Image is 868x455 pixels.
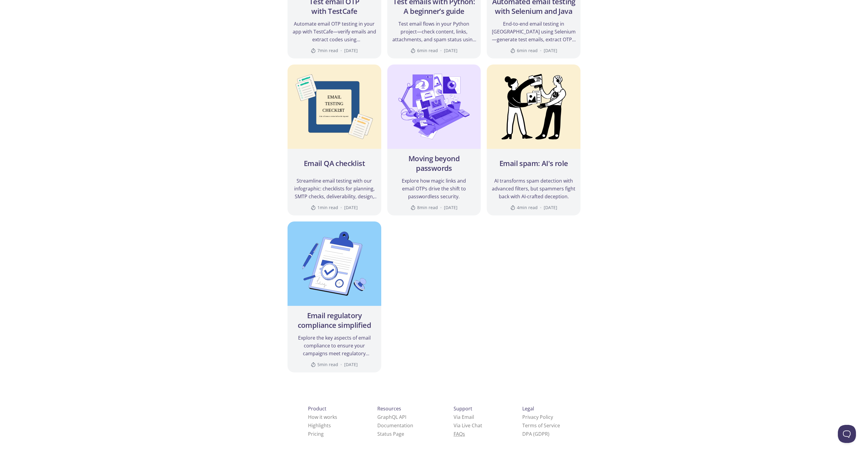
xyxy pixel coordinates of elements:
[487,64,580,149] img: Email spam: AI's role
[486,64,581,216] a: Email spam: AI's roleEmail spam: AI's roleAI transforms spam detection with advanced filters, but...
[492,20,576,43] p: End-to-end email testing in [GEOGRAPHIC_DATA] using Selenium—generate test emails, extract OTPs, ...
[454,431,465,437] a: FAQ
[377,405,401,412] span: Resources
[410,205,438,211] span: 8 min read
[454,414,474,420] a: Via Email
[387,64,482,216] a: Moving beyond passwordsMoving beyond passwordsExplore how magic links and email OTPs drive the sh...
[377,422,413,429] a: Documentation
[454,405,472,412] span: Support
[311,362,338,368] span: 5 min read
[308,422,331,429] a: Highlights
[344,205,358,211] time: [DATE]
[492,177,576,200] p: AI transforms spam detection with advanced filters, but spammers fight back with AI-crafted decep...
[292,20,376,43] p: Automate email OTP testing in your app with TestCafe—verify emails and extract codes using [DOMAI...
[344,362,358,368] time: [DATE]
[544,48,557,54] time: [DATE]
[392,177,476,200] p: Explore how magic links and email OTPs drive the shift to passwordless security.
[288,64,381,149] img: Email QA checklist
[344,48,358,54] time: [DATE]
[392,20,476,43] p: Test email flows in your Python project—check content, links, attachments, and spam status using ...
[410,48,438,54] span: 6 min read
[522,431,549,437] a: DPA (GDPR)
[292,177,376,200] p: Streamline email testing with our infographic: checklists for planning, SMTP checks, deliverabili...
[499,158,568,168] h2: Email spam: AI's role
[454,422,482,429] a: Via Live Chat
[392,154,476,173] h2: Moving beyond passwords
[544,205,557,211] time: [DATE]
[308,405,326,412] span: Product
[444,205,458,211] time: [DATE]
[308,431,324,437] a: Pricing
[377,414,406,420] a: GraphQL API
[311,205,338,211] span: 1 min read
[522,414,553,420] a: Privacy Policy
[377,431,404,437] a: Status Page
[444,48,458,54] time: [DATE]
[292,311,376,330] h2: Email regulatory compliance simplified
[510,48,538,54] span: 6 min read
[522,422,560,429] a: Terms of Service
[292,334,376,357] p: Explore the key aspects of email compliance to ensure your campaigns meet regulatory standards.
[838,425,856,443] iframe: Help Scout Beacon - Open
[522,405,534,412] span: Legal
[288,221,381,306] img: Email regulatory compliance simplified
[304,158,365,168] h2: Email QA checklist
[311,48,338,54] span: 7 min read
[463,431,465,437] span: s
[308,414,337,420] a: How it works
[510,205,538,211] span: 4 min read
[287,64,382,216] a: Email QA checklistEmail QA checklistStreamline email testing with our infographic: checklists for...
[287,221,382,373] a: Email regulatory compliance simplifiedEmail regulatory compliance simplifiedExplore the key aspec...
[387,64,481,149] img: Moving beyond passwords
